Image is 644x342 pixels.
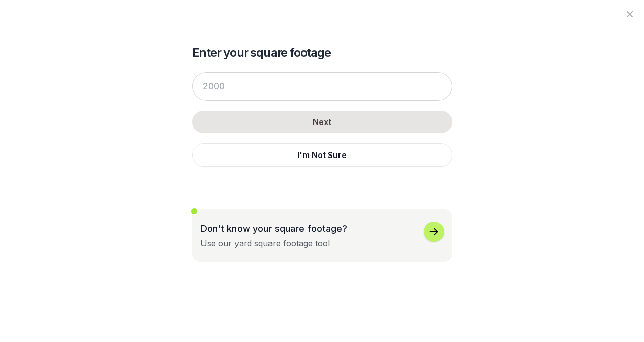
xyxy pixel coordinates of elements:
[192,209,452,262] button: Don't know your square footage?Use our yard square footage tool
[192,111,452,133] button: Next
[200,222,347,235] p: Don't know your square footage?
[200,237,330,250] div: Use our yard square footage tool
[192,45,452,61] h2: Enter your square footage
[192,72,452,101] input: 2000
[192,143,452,167] button: I'm Not Sure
